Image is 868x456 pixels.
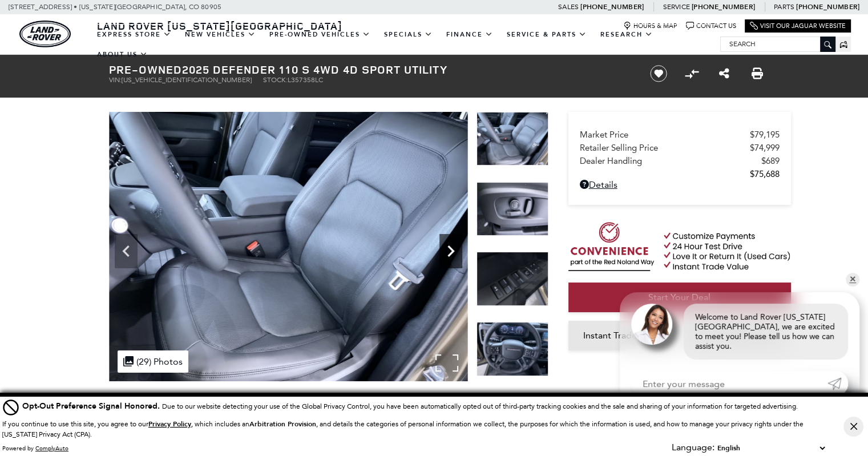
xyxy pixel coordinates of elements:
[109,62,182,77] strong: Pre-Owned
[109,76,122,84] span: VIN:
[558,3,579,11] span: Sales
[477,112,548,166] img: Used 2025 Brown Land Rover S image 8
[580,143,780,153] a: Retailer Selling Price $74,999
[719,67,729,80] a: Share this Pre-Owned 2025 Defender 110 S 4WD 4D Sport Utility
[761,156,780,166] span: $689
[90,45,155,64] a: About Us
[750,22,846,30] a: Visit Our Jaguar Website
[580,156,761,166] span: Dealer Handling
[249,419,316,429] strong: Arbitration Provision
[568,283,791,312] a: Start Your Deal
[477,322,548,376] img: Used 2025 Brown Land Rover S image 11
[288,76,323,84] span: L357358LC
[109,112,468,381] img: Used 2025 Brown Land Rover S image 8
[683,65,700,82] button: Compare Vehicle
[178,25,263,45] a: New Vehicles
[594,25,660,45] a: Research
[122,76,252,84] span: [US_VEHICLE_IDENTIFICATION_NUMBER]
[22,400,798,412] div: Due to our website detecting your use of the Global Privacy Control, you have been automatically ...
[827,371,848,396] a: Submit
[580,156,780,166] a: Dealer Handling $689
[19,21,71,47] a: land-rover
[750,130,780,140] span: $79,195
[115,234,138,268] div: Previous
[631,371,827,396] input: Enter your message
[477,182,548,236] img: Used 2025 Brown Land Rover S image 9
[714,442,827,454] select: Language Select
[750,143,780,153] span: $74,999
[686,22,736,30] a: Contact Us
[97,19,342,33] span: Land Rover [US_STATE][GEOGRAPHIC_DATA]
[843,417,863,437] button: Close Button
[35,445,68,452] a: ComplyAuto
[439,234,462,268] div: Next
[263,25,377,45] a: Pre-Owned Vehicles
[90,25,720,64] nav: Main Navigation
[19,21,71,47] img: Land Rover
[9,3,221,11] a: [STREET_ADDRESS] • [US_STATE][GEOGRAPHIC_DATA], CO 80905
[568,321,677,350] a: Instant Trade Value
[500,25,594,45] a: Service & Parts
[672,443,714,452] div: Language:
[774,3,794,11] span: Parts
[2,420,804,438] p: If you continue to use this site, you agree to our , which includes an , and details the categori...
[750,169,780,179] span: $75,688
[148,419,191,429] u: Privacy Policy
[118,350,188,373] div: (29) Photos
[684,304,848,360] div: Welcome to Land Rover [US_STATE][GEOGRAPHIC_DATA], we are excited to meet you! Please tell us how...
[721,37,835,51] input: Search
[580,169,780,179] a: $75,688
[796,2,859,11] a: [PHONE_NUMBER]
[477,252,548,306] img: Used 2025 Brown Land Rover S image 10
[752,67,763,80] a: Print this Pre-Owned 2025 Defender 110 S 4WD 4D Sport Utility
[646,64,671,83] button: Save vehicle
[90,19,349,33] a: Land Rover [US_STATE][GEOGRAPHIC_DATA]
[22,401,162,411] span: Opt-Out Preference Signal Honored .
[583,330,661,341] span: Instant Trade Value
[580,130,750,140] span: Market Price
[631,304,672,345] img: Agent profile photo
[663,3,689,11] span: Service
[109,63,631,76] h1: 2025 Defender 110 S 4WD 4D Sport Utility
[439,25,500,45] a: Finance
[377,25,439,45] a: Specials
[580,143,750,153] span: Retailer Selling Price
[580,130,780,140] a: Market Price $79,195
[580,179,780,190] a: Details
[90,25,178,45] a: EXPRESS STORE
[580,2,644,11] a: [PHONE_NUMBER]
[623,22,677,30] a: Hours & Map
[2,445,68,452] div: Powered by
[692,2,755,11] a: [PHONE_NUMBER]
[263,76,288,84] span: Stock:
